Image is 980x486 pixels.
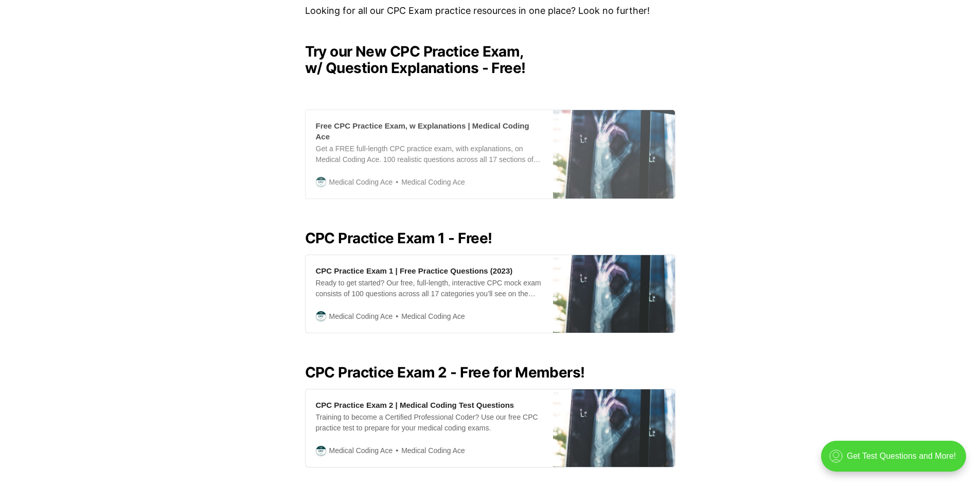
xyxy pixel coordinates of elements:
div: Training to become a Certified Professional Coder? Use our free CPC practice test to prepare for ... [316,412,543,434]
p: Looking for all our CPC Exam practice resources in one place? Look no further! [305,4,675,19]
a: Free CPC Practice Exam, w Explanations | Medical Coding AceGet a FREE full-length CPC practice ex... [305,110,675,199]
span: Medical Coding Ace [393,176,465,188]
span: Medical Coding Ace [329,176,393,188]
div: Ready to get started? Our free, full-length, interactive CPC mock exam consists of 100 questions ... [316,278,543,299]
h2: Try our New CPC Practice Exam, w/ Question Explanations - Free! [305,43,675,76]
a: CPC Practice Exam 2 | Medical Coding Test QuestionsTraining to become a Certified Professional Co... [305,389,675,467]
a: CPC Practice Exam 1 | Free Practice Questions (2023)Ready to get started? Our free, full-length, ... [305,255,675,333]
span: Medical Coding Ace [393,311,465,322]
div: Free CPC Practice Exam, w Explanations | Medical Coding Ace [316,120,543,142]
iframe: portal-trigger [812,436,980,486]
div: CPC Practice Exam 2 | Medical Coding Test Questions [316,400,514,410]
h2: CPC Practice Exam 1 - Free! [305,230,675,246]
span: Medical Coding Ace [329,445,393,456]
div: Get a FREE full-length CPC practice exam, with explanations, on Medical Coding Ace. 100 realistic... [316,143,543,165]
span: Medical Coding Ace [393,445,465,457]
div: CPC Practice Exam 1 | Free Practice Questions (2023) [316,265,513,276]
span: Medical Coding Ace [329,311,393,322]
h2: CPC Practice Exam 2 - Free for Members! [305,364,675,381]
